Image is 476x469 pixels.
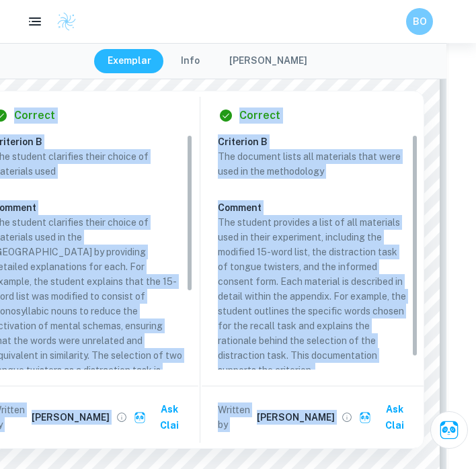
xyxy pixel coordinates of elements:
h6: Criterion B [218,134,418,149]
a: Clastify logo [48,11,77,32]
button: View full profile [112,408,131,427]
button: View full profile [338,408,356,427]
button: Ask Clai [131,397,193,437]
h6: Correct [239,108,280,124]
h6: Comment [218,200,407,215]
p: The document lists all materials that were used in the methodology [218,149,407,179]
button: Ask Clai [430,411,468,449]
h6: [PERSON_NAME] [257,410,335,425]
p: Written by [218,402,254,432]
button: Ask Clai [356,397,418,437]
h6: [PERSON_NAME] [32,410,110,425]
img: clai.svg [134,411,147,424]
button: Info [167,49,213,73]
button: [PERSON_NAME] [216,49,321,73]
p: The student provides a list of all materials used in their experiment, including the modified 15-... [218,215,407,378]
img: Clastify logo [56,11,77,32]
h6: Correct [14,108,55,124]
button: Exemplar [94,49,165,73]
h6: BO [412,14,428,29]
img: clai.svg [359,411,372,424]
button: BO [406,8,433,35]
